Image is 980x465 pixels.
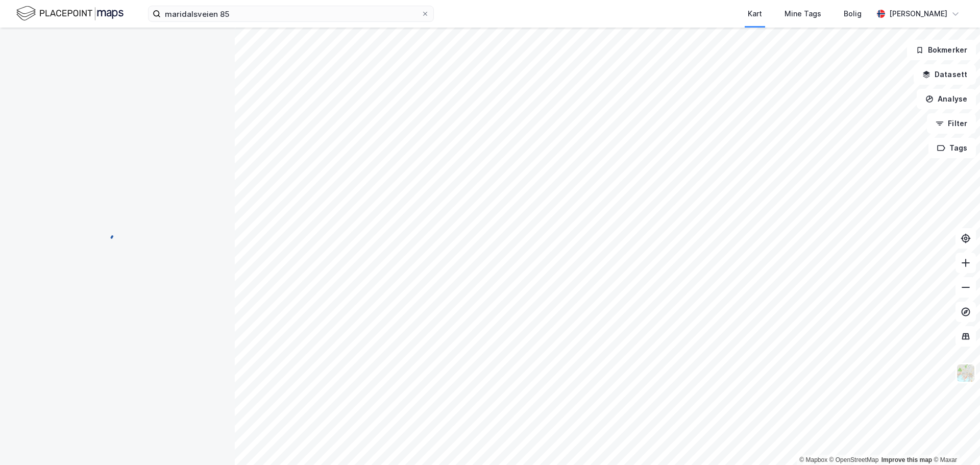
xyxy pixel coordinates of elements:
[956,363,975,383] img: Z
[109,232,126,249] img: spinner.a6d8c91a73a9ac5275cf975e30b51cfb.svg
[748,8,762,20] div: Kart
[16,5,124,22] img: logo.f888ab2527a4732fd821a326f86c7f29.svg
[907,40,976,60] button: Bokmerker
[161,6,421,21] input: Søk på adresse, matrikkel, gårdeiere, leietakere eller personer
[881,456,932,463] a: Improve this map
[799,456,827,463] a: Mapbox
[785,8,821,20] div: Mine Tags
[914,64,976,85] button: Datasett
[927,113,976,134] button: Filter
[889,8,947,20] div: [PERSON_NAME]
[928,138,976,158] button: Tags
[829,456,879,463] a: OpenStreetMap
[929,416,980,465] iframe: Chat Widget
[917,89,976,109] button: Analyse
[844,8,862,20] div: Bolig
